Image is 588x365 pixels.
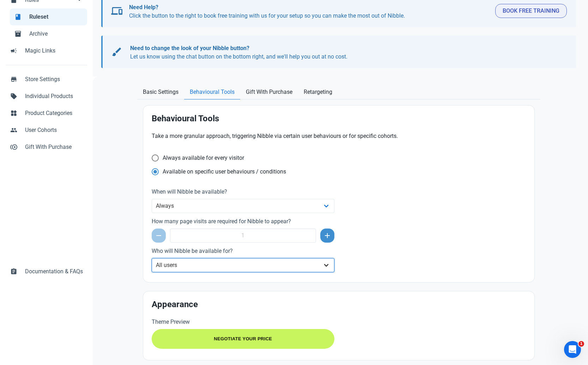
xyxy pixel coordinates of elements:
[10,25,87,42] a: inventory_2Archive
[564,341,581,358] iframe: Intercom live chat
[6,139,87,156] a: control_point_duplicateGift With Purchase
[190,88,235,96] span: Behavioural Tools
[152,114,526,123] h2: Behavioural Tools
[152,300,526,309] h2: Appearance
[129,3,490,20] p: Click the button to the right to book free training with us for your setup so you can make the mo...
[6,122,87,139] a: peopleUser Cohorts
[152,247,335,255] label: Who will Nibble be available for?
[29,13,83,21] span: Ruleset
[159,154,244,162] span: Always available for every visitor
[152,329,335,349] button: NEGOTIATE YOUR PRICE
[10,75,17,82] span: store
[6,105,87,122] a: widgetsProduct Categories
[25,75,83,84] span: Store Settings
[14,30,22,37] span: inventory_2
[25,92,83,101] span: Individual Products
[578,341,584,347] span: 1
[143,88,178,96] span: Basic Settings
[10,267,17,274] span: assignment
[10,92,17,99] span: sell
[29,30,83,38] span: Archive
[10,47,17,54] span: campaign
[214,336,272,341] span: NEGOTIATE YOUR PRICE
[6,71,87,88] a: storeStore Settings
[111,46,122,57] span: brush
[130,45,249,51] b: Need to change the look of your Nibble button?
[10,143,17,150] span: control_point_duplicate
[25,47,83,55] span: Magic Links
[130,44,560,61] p: Let us know using the chat button on the bottom right, and we'll help you out at no cost.
[152,217,335,226] label: How many page visits are required for Nibble to appear?
[6,263,87,280] a: assignmentDocumentation & FAQs
[6,42,87,59] a: campaignMagic Links
[129,4,158,11] b: Need Help?
[152,132,526,140] p: Take a more granular approach, triggering Nibble via certain user behaviours or for specific coho...
[495,4,567,18] button: Book Free Training
[25,109,83,117] span: Product Categories
[14,13,22,20] span: book
[25,143,83,151] span: Gift With Purchase
[10,126,17,133] span: people
[25,126,83,134] span: User Cohorts
[6,88,87,105] a: sellIndividual Products
[111,5,122,17] span: devices
[152,318,335,326] label: Theme Preview
[246,88,292,96] span: Gift With Purchase
[159,168,286,175] span: Available on specific user behaviours / conditions
[25,267,83,276] span: Documentation & FAQs
[10,8,87,25] a: bookRuleset
[170,229,316,243] input: 1
[10,109,17,116] span: widgets
[503,7,559,15] span: Book Free Training
[304,88,332,96] span: Retargeting
[152,188,335,196] label: When will Nibble be available?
